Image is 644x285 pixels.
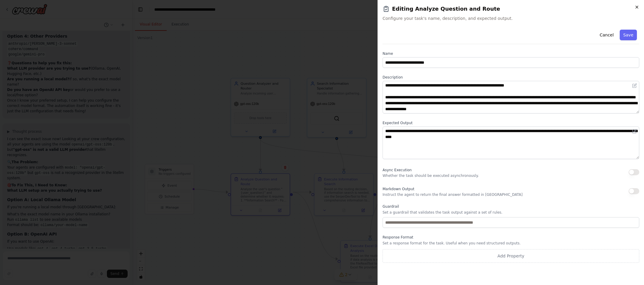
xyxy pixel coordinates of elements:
[383,187,414,191] span: Markdown Output
[383,192,523,197] p: Instruct the agent to return the final answer formatted in [GEOGRAPHIC_DATA]
[631,82,638,89] button: Open in editor
[620,30,637,40] button: Save
[383,249,639,263] button: Add Property
[596,30,617,40] button: Cancel
[383,5,639,13] h2: Editing Analyze Question and Route
[383,15,639,21] span: Configure your task's name, description, and expected output.
[631,128,638,135] button: Open in editor
[383,168,412,172] span: Async Execution
[383,173,479,178] p: Whether the task should be executed asynchronously.
[383,235,639,240] label: Response Format
[383,204,639,209] label: Guardrail
[383,51,639,56] label: Name
[383,210,639,215] p: Set a guardrail that validates the task output against a set of rules.
[383,121,639,125] label: Expected Output
[383,75,639,80] label: Description
[383,241,639,246] p: Set a response format for the task. Useful when you need structured outputs.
